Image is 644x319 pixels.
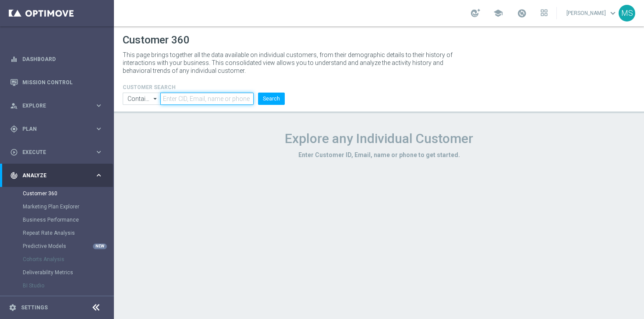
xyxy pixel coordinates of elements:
[123,131,635,147] h1: Explore any Individual Customer
[123,151,635,159] h3: Enter Customer ID, Email, name or phone to get started.
[23,190,91,197] a: Customer 360
[493,8,503,18] span: school
[21,305,48,310] a: Settings
[23,279,113,292] div: BI Studio
[22,103,95,108] span: Explore
[10,79,103,86] button: Mission Control
[22,47,103,71] a: Dashboard
[22,150,95,155] span: Execute
[10,102,18,110] i: person_search
[123,84,285,90] h4: CUSTOMER SEARCH
[23,216,91,223] a: Business Performance
[123,93,160,105] input: Contains
[95,148,103,156] i: keyboard_arrow_right
[23,240,113,253] div: Predictive Models
[22,173,95,178] span: Analyze
[23,203,91,210] a: Marketing Plan Explorer
[10,149,103,156] button: play_circle_outline Execute keyboard_arrow_right
[123,51,460,75] p: This page brings together all the data available on individual customers, from their demographic ...
[160,93,254,105] input: Enter CID, Email, name or phone
[95,171,103,179] i: keyboard_arrow_right
[23,187,113,200] div: Customer 360
[10,125,95,133] div: Plan
[10,172,18,179] i: track_changes
[23,226,113,240] div: Repeat Rate Analysis
[151,93,160,104] i: arrow_drop_down
[10,56,103,63] button: equalizer Dashboard
[10,47,103,71] div: Dashboard
[566,7,619,20] a: [PERSON_NAME]keyboard_arrow_down
[22,71,103,94] a: Mission Control
[23,229,91,237] a: Repeat Rate Analysis
[10,125,18,133] i: gps_fixed
[123,34,635,47] h1: Customer 360
[23,243,91,250] a: Predictive Models
[10,55,18,63] i: equalizer
[608,8,618,18] span: keyboard_arrow_down
[9,304,17,312] i: settings
[23,269,91,276] a: Deliverability Metrics
[10,102,95,110] div: Explore
[93,244,107,249] div: NEW
[23,213,113,226] div: Business Performance
[258,93,285,105] button: Search
[23,200,113,213] div: Marketing Plan Explorer
[95,125,103,133] i: keyboard_arrow_right
[10,148,95,156] div: Execute
[619,5,635,22] div: MS
[10,71,103,94] div: Mission Control
[10,148,18,156] i: play_circle_outline
[10,172,95,179] div: Analyze
[95,101,103,110] i: keyboard_arrow_right
[23,266,113,279] div: Deliverability Metrics
[22,126,95,132] span: Plan
[10,102,103,109] button: person_search Explore keyboard_arrow_right
[10,125,103,133] button: gps_fixed Plan keyboard_arrow_right
[10,172,103,179] button: track_changes Analyze keyboard_arrow_right
[23,253,113,266] div: Cohorts Analysis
